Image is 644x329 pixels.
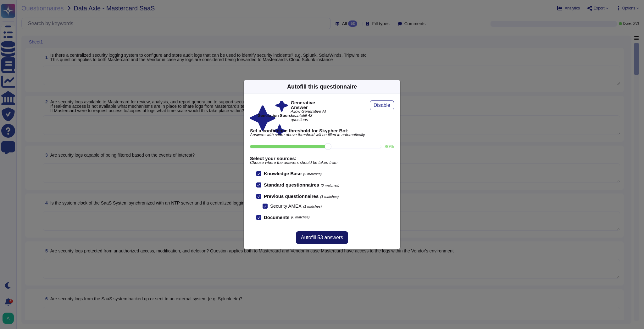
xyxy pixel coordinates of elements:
[250,156,394,161] b: Select your sources:
[320,195,339,199] span: (1 matches)
[264,182,319,188] b: Standard questionnaires
[385,144,394,149] label: 80 %
[258,113,298,118] b: Generation Sources :
[270,203,302,209] span: Security AMEX
[264,193,319,199] b: Previous questionnaires
[287,83,357,91] div: Autofill this questionnaire
[291,216,310,219] span: (0 matches)
[250,161,394,165] span: Choose where the answers should be taken from
[291,100,329,110] b: Generative Answer
[291,110,329,122] span: Allow Generative AI to autofill 43 questions
[303,205,322,208] span: (1 matches)
[264,215,290,220] b: Documents
[264,171,302,176] b: Knowledge Base
[250,128,394,133] b: Set a confidence threshold for Skypher Bot:
[250,133,394,137] span: Answers with score above threshold will be filled in automatically
[370,100,394,110] button: Disable
[303,172,322,176] span: (9 matches)
[321,183,339,187] span: (0 matches)
[301,235,343,240] span: Autofill 53 answers
[374,103,390,108] span: Disable
[296,231,348,244] button: Autofill 53 answers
